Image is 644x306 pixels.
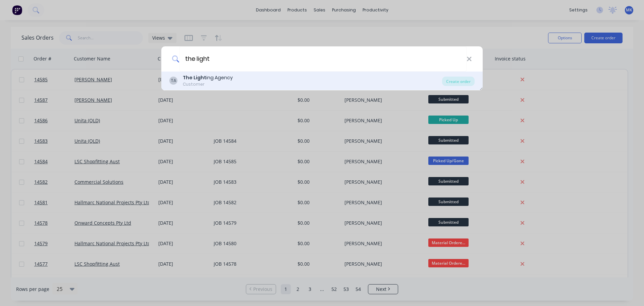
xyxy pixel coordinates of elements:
div: ing Agency [183,74,233,81]
div: Customer [183,81,233,87]
div: TA [169,77,177,85]
b: The Light [183,74,206,81]
div: Create order [442,77,475,86]
input: Enter a customer name to create a new order... [179,46,467,72]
